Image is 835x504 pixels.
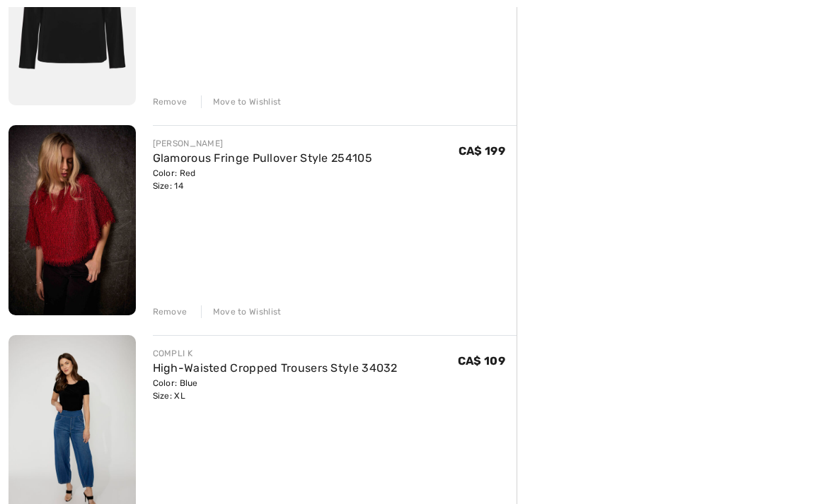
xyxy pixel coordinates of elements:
img: Glamorous Fringe Pullover Style 254105 [8,125,136,315]
div: Move to Wishlist [201,305,282,318]
div: COMPLI K [153,347,398,360]
div: Color: Blue Size: XL [153,377,398,402]
div: Remove [153,305,188,318]
div: Remove [153,95,188,108]
a: Glamorous Fringe Pullover Style 254105 [153,151,372,165]
div: [PERSON_NAME] [153,137,372,150]
span: CA$ 199 [459,144,505,158]
div: Color: Red Size: 14 [153,167,372,192]
span: CA$ 109 [458,354,505,368]
a: High-Waisted Cropped Trousers Style 34032 [153,361,398,375]
div: Move to Wishlist [201,95,282,108]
